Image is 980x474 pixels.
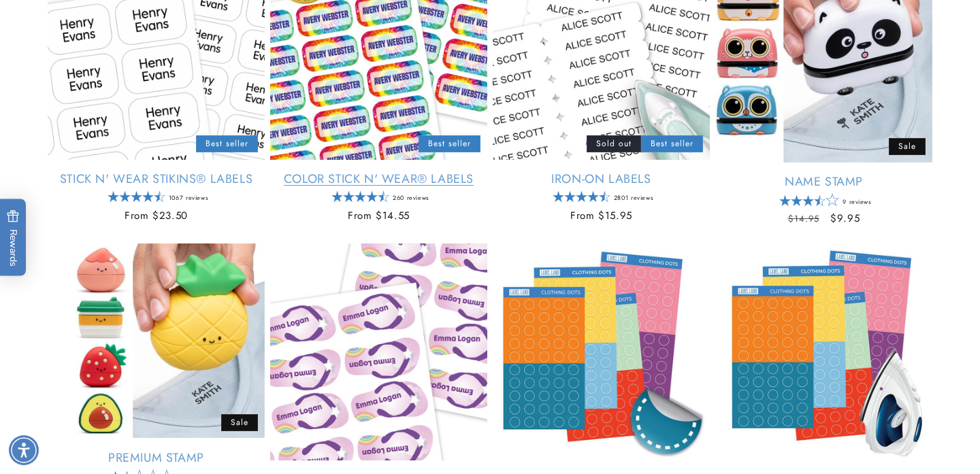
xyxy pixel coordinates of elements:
[48,450,265,466] a: Premium Stamp
[48,171,265,187] a: Stick N' Wear Stikins® Labels
[493,171,710,187] a: Iron-On Labels
[9,435,39,465] div: Accessibility Menu
[715,174,932,190] a: Name Stamp
[270,171,487,187] a: Color Stick N' Wear® Labels
[7,209,20,266] span: Rewards
[11,365,172,406] iframe: Sign Up via Text for Offers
